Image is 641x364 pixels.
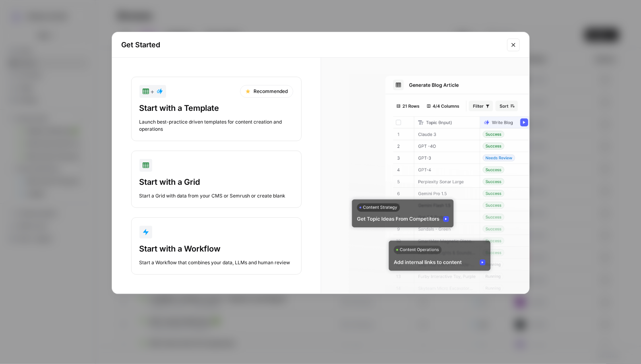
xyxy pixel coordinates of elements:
[139,118,293,133] div: Launch best-practice driven templates for content creation and operations
[139,259,293,266] div: Start a Workflow that combines your data, LLMs and human review
[131,217,302,275] button: Start with a WorkflowStart a Workflow that combines your data, LLMs and human review
[139,176,293,188] div: Start with a Grid
[122,39,502,50] h2: Get Started
[139,243,293,254] div: Start with a Workflow
[240,85,293,98] div: Recommended
[143,87,163,96] div: +
[139,192,293,199] div: Start a Grid with data from your CMS or Semrush or create blank
[131,151,302,208] button: Start with a GridStart a Grid with data from your CMS or Semrush or create blank
[139,103,293,114] div: Start with a Template
[131,77,302,141] button: +RecommendedStart with a TemplateLaunch best-practice driven templates for content creation and o...
[507,39,520,51] button: Close modal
